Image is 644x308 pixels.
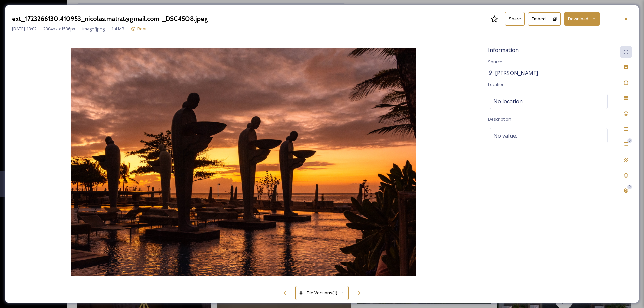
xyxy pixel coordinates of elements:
[137,26,147,32] span: Root
[627,185,632,189] div: 0
[12,26,37,32] span: [DATE] 13:02
[627,138,632,143] div: 0
[111,26,124,32] span: 1.4 MB
[495,69,538,77] span: [PERSON_NAME]
[295,286,349,300] button: File Versions(1)
[488,116,511,122] span: Description
[493,97,523,105] span: No location
[82,26,105,32] span: image/jpeg
[12,48,474,277] img: nicolas.matrat%40gmail.com-_DSC4508.jpeg
[43,26,75,32] span: 2304 px x 1536 px
[488,46,519,54] span: Information
[488,81,505,87] span: Location
[528,12,549,26] button: Embed
[505,12,525,26] button: Share
[564,12,600,26] button: Download
[12,14,208,24] h3: ext_1723266130.410953_nicolas.matrat@gmail.com-_DSC4508.jpeg
[493,132,517,140] span: No value.
[488,59,502,65] span: Source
